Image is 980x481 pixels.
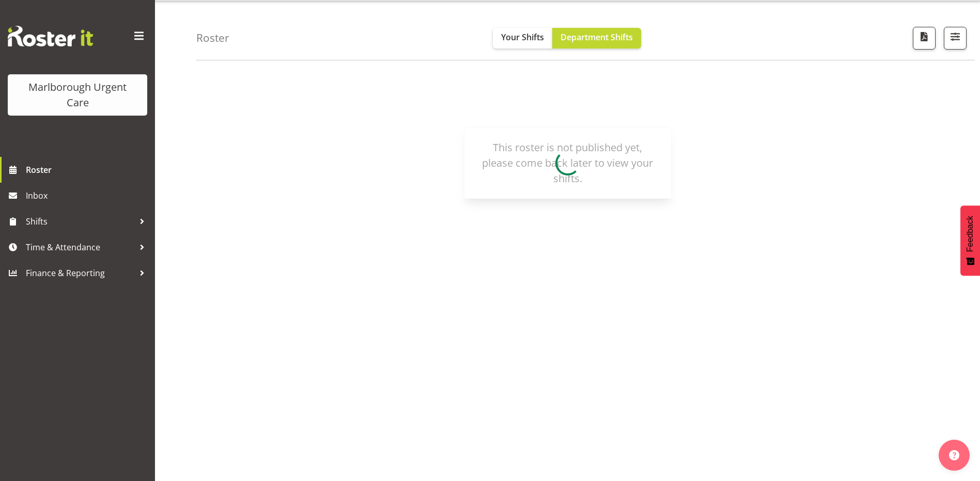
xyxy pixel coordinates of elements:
button: Feedback - Show survey [960,205,980,276]
button: Download a PDF of the roster according to the set date range. [913,27,936,50]
div: Marlborough Urgent Care [18,79,137,110]
span: Inbox [26,188,150,203]
button: Department Shifts [552,28,641,49]
span: Shifts [26,214,134,229]
button: Your Shifts [493,28,552,49]
span: Roster [26,162,150,178]
span: Finance & Reporting [26,265,134,281]
img: help-xxl-2.png [949,450,959,460]
img: Rosterit website logo [8,26,93,46]
button: Filter Shifts [944,27,967,50]
span: Time & Attendance [26,239,134,255]
span: Department Shifts [561,31,633,43]
span: Feedback [966,216,975,252]
span: Your Shifts [501,31,544,43]
h4: Roster [196,32,229,44]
